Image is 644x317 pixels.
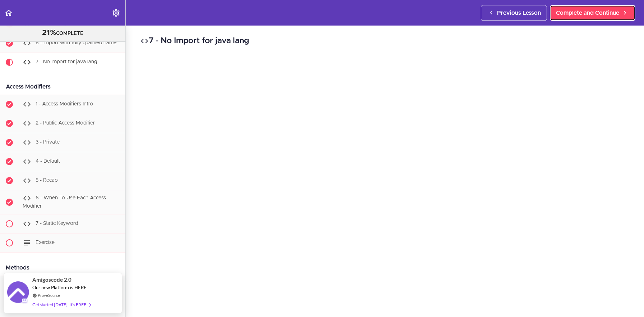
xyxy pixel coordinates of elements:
[36,41,116,46] span: 6 - Import with fully qualified name
[9,28,116,38] div: COMPLETE
[32,285,87,290] span: Our new Platform is HERE
[481,5,547,21] a: Previous Lesson
[36,140,60,145] span: 3 - Private
[36,159,60,164] span: 4 - Default
[556,9,619,17] span: Complete and Continue
[36,221,78,226] span: 7 - Static Keyword
[38,292,60,298] a: ProveSource
[32,300,91,309] div: Get started [DATE]. It's FREE
[42,29,56,36] span: 21%
[23,196,106,209] span: 6 - When To Use Each Access Modifier
[36,121,95,126] span: 2 - Public Access Modifier
[36,178,57,183] span: 5 - Recap
[32,276,72,284] span: Amigoscode 2.0
[36,240,55,245] span: Exercise
[550,5,635,21] a: Complete and Continue
[497,9,541,17] span: Previous Lesson
[36,60,97,65] span: 7 - No Import for java lang
[7,281,29,305] img: provesource social proof notification image
[112,9,120,17] svg: Settings Menu
[36,102,93,107] span: 1 - Access Modifiers Intro
[4,9,13,17] svg: Back to course curriculum
[140,35,630,47] h2: 7 - No Import for java lang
